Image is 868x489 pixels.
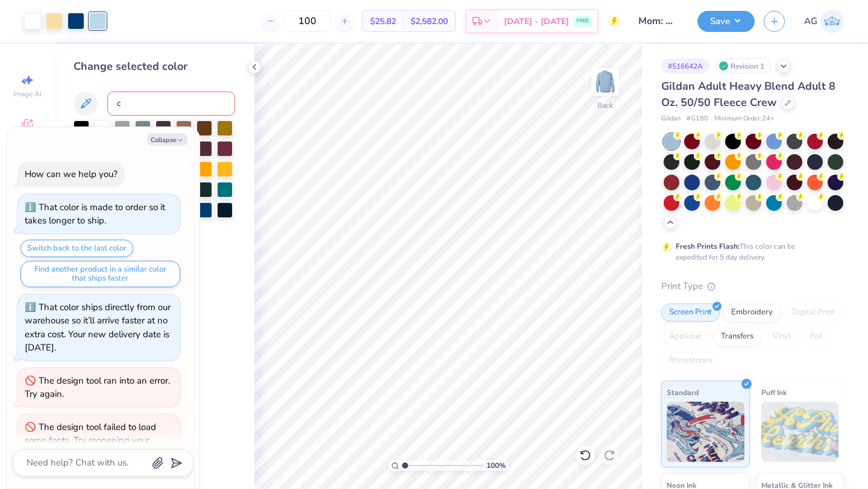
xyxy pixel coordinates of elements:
input: – – [284,10,331,32]
button: Collapse [147,133,187,146]
img: Puff Ink [761,402,839,462]
div: This color can be expedited for 5 day delivery. [676,241,824,263]
span: Image AI [13,89,42,99]
img: Standard [667,402,744,462]
div: Embroidery [723,304,781,322]
span: Minimum Order: 24 + [714,114,775,124]
div: # 516642A [661,58,709,73]
span: Puff Ink [761,386,787,399]
span: Gildan [661,114,681,124]
input: Untitled Design [629,9,688,33]
img: Back [593,70,617,94]
div: The design tool failed to load some fonts. Try reopening your design to fix the issue. [25,421,156,460]
div: Foil [802,328,831,346]
div: Revision 1 [715,58,771,73]
div: Print Type [661,279,844,293]
div: Change selected color [74,58,235,75]
div: Applique [661,328,709,346]
span: [DATE] - [DATE] [504,15,569,28]
button: Find another product in a similar color that ships faster [20,261,180,287]
a: AG [804,10,844,33]
span: AG [804,14,817,28]
span: # G180 [687,114,708,124]
strong: Fresh Prints Flash: [676,241,740,251]
button: Switch back to the last color [20,240,133,257]
span: 100 % [486,460,506,471]
div: That color is made to order so it takes longer to ship. [25,201,165,227]
div: Screen Print [661,304,720,322]
input: e.g. 7428 c [107,92,235,116]
img: Avery Greene [820,10,844,33]
div: The design tool ran into an error. Try again. [25,375,170,400]
span: FREE [576,17,589,25]
div: How can we help you? [25,168,118,180]
div: Back [597,100,613,111]
span: $2,582.00 [410,15,448,28]
div: That color ships directly from our warehouse so it’ll arrive faster at no extra cost. Your new de... [25,301,171,354]
span: Gildan Adult Heavy Blend Adult 8 Oz. 50/50 Fleece Crew [661,79,835,110]
div: Rhinestones [661,352,720,370]
button: Save [697,11,755,32]
span: $25.82 [370,15,396,28]
span: Standard [667,386,699,399]
div: Digital Print [784,304,843,322]
div: Vinyl [765,328,799,346]
div: Transfers [713,328,761,346]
